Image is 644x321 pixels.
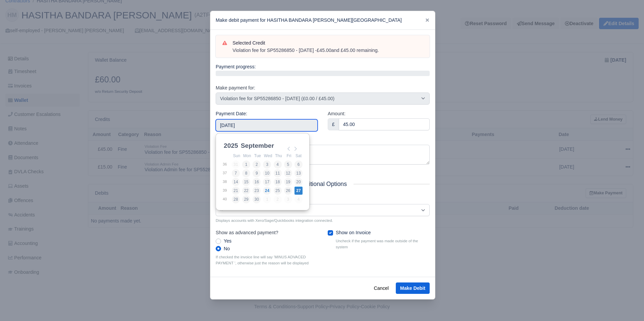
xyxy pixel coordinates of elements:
button: 17 [263,178,271,186]
abbr: Saturday [296,153,302,158]
button: 27 [294,187,303,195]
td: 37 [222,169,231,178]
button: 21 [232,187,240,195]
div: Violation fee for SP55286850 - [DATE] - and £45.00 remaining. [232,47,423,54]
button: 18 [274,178,282,186]
div: £ [328,118,339,130]
div: 2025 [222,141,239,151]
button: 6 [294,160,303,169]
button: 2 [253,160,261,169]
input: 0.00 [339,118,430,130]
button: 22 [242,187,250,195]
h5: Additional Options [216,181,430,188]
abbr: Tuesday [254,153,261,158]
abbr: Thursday [275,153,282,158]
button: 13 [294,169,303,177]
button: 5 [284,160,292,169]
button: 25 [274,187,282,195]
div: Payment progress: [216,63,430,76]
button: 28 [232,195,240,203]
button: 12 [284,169,292,177]
button: 26 [284,187,292,195]
abbr: Wednesday [264,153,272,158]
button: 15 [242,178,250,186]
button: 3 [263,160,271,169]
button: 11 [274,169,282,177]
td: 39 [222,186,231,195]
button: 23 [253,187,261,195]
button: 20 [294,178,303,186]
abbr: Sunday [233,153,240,158]
button: Next Month [291,145,300,153]
td: 38 [222,178,231,186]
button: 9 [253,169,261,177]
div: September [239,141,275,151]
button: 16 [253,178,261,186]
button: 29 [242,195,250,203]
label: Payment Date: [216,110,247,118]
label: Show on Invoice [336,229,371,237]
button: 7 [232,169,240,177]
label: Yes [224,237,231,245]
button: 30 [253,195,261,203]
button: 1 [242,160,250,169]
button: 10 [263,169,271,177]
button: 24 [263,187,271,195]
button: Make Debit [396,282,430,294]
td: 36 [222,160,231,169]
label: Make payment for: [216,84,255,92]
label: Show as advanced payment? [216,229,278,237]
abbr: Friday [286,153,291,158]
button: 19 [284,178,292,186]
button: 14 [232,178,240,186]
label: Amount: [328,110,345,118]
small: If checked the invoice line will say 'MINUS ADVACED PAYMENT ', otherwise just the reason will be ... [216,254,318,266]
small: Displays accounts with Xero/Sage/Quickbooks integration connected. [216,217,430,223]
abbr: Monday [243,153,251,158]
iframe: Chat Widget [610,289,644,321]
h6: Selected Credit [232,40,423,46]
button: 4 [274,160,282,169]
strong: £45.00 [317,48,331,53]
div: Make debit payment for HASITHA BANDARA [PERSON_NAME][GEOGRAPHIC_DATA] [210,11,435,30]
label: No [224,245,230,253]
button: Previous Month [285,145,293,153]
td: 40 [222,195,231,204]
button: 8 [242,169,250,177]
button: Cancel [370,282,393,294]
small: Uncheck if the payment was made outside of the system [336,238,430,250]
input: Use the arrow keys to pick a date [216,119,318,131]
